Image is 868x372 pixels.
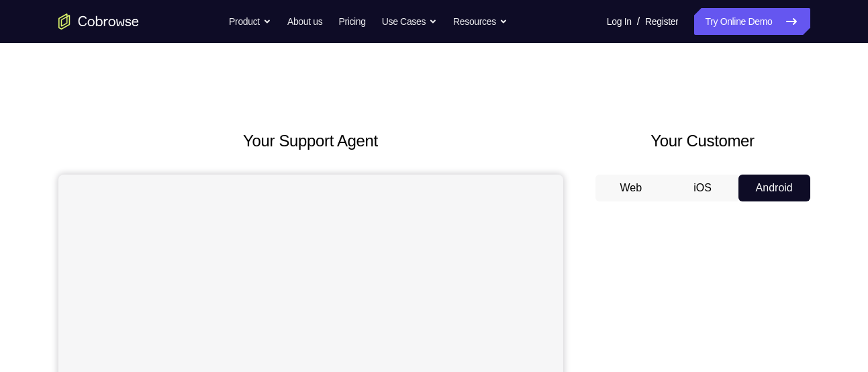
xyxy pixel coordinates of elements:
button: Web [595,175,667,201]
button: Android [738,175,810,201]
a: Log In [607,8,632,35]
h2: Your Customer [595,129,810,153]
h2: Your Support Agent [58,129,563,153]
a: Register [645,8,678,35]
a: Try Online Demo [694,8,810,35]
button: iOS [667,175,738,201]
button: Resources [453,8,508,35]
span: / [637,13,640,30]
a: Go to the home page [58,13,139,30]
a: About us [287,8,322,35]
a: Pricing [338,8,365,35]
button: Product [229,8,271,35]
button: Use Cases [382,8,437,35]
